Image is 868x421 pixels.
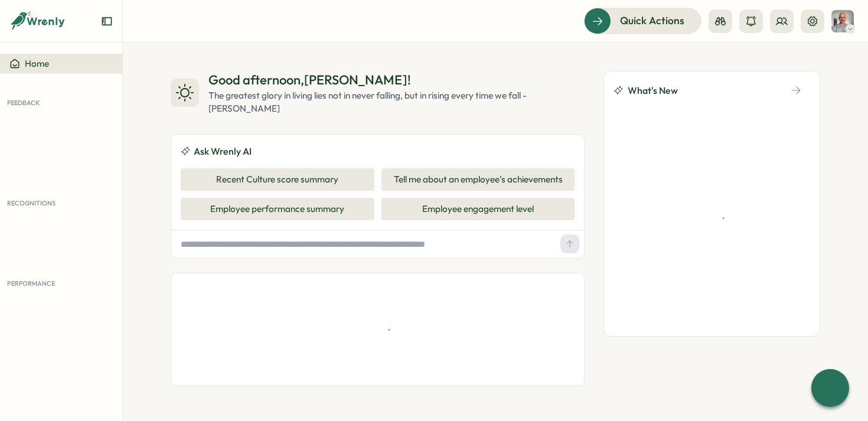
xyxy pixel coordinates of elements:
[831,10,854,32] img: Philipp Eberhardt
[101,15,113,27] button: Expand sidebar
[381,198,575,220] button: Employee engagement level
[25,58,49,69] span: Home
[628,83,678,98] span: What's New
[584,8,701,34] button: Quick Actions
[208,71,585,89] div: Good afternoon , [PERSON_NAME] !
[208,89,585,115] div: The greatest glory in living lies not in never falling, but in rising every time we fall - [PERSO...
[194,144,252,159] span: Ask Wrenly AI
[181,168,374,191] button: Recent Culture score summary
[181,198,374,220] button: Employee performance summary
[620,13,684,28] span: Quick Actions
[381,168,575,191] button: Tell me about an employee's achievements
